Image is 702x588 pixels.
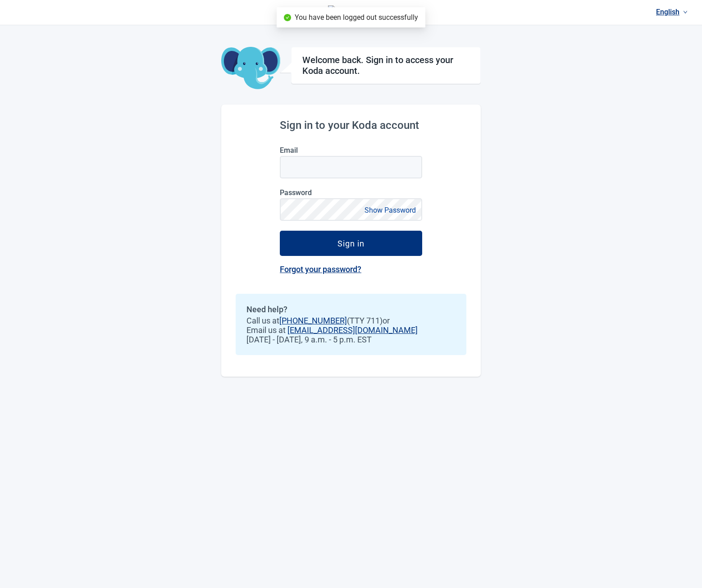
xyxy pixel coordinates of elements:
span: down [683,10,688,14]
span: check-circle [284,14,291,21]
a: [PHONE_NUMBER] [279,316,347,325]
h2: Sign in to your Koda account [280,119,422,132]
img: Koda Elephant [221,47,280,90]
span: You have been logged out successfully [295,13,418,22]
button: Sign in [280,231,422,256]
a: Forgot your password? [280,264,361,274]
label: Password [280,188,422,197]
div: Sign in [337,239,365,248]
h2: Need help? [246,305,456,314]
main: Main content [221,25,481,377]
span: Call us at (TTY 711) or [246,316,456,325]
span: [DATE] - [DATE], 9 a.m. - 5 p.m. EST [246,335,456,344]
span: Email us at [246,325,456,335]
img: Koda Health [328,5,374,20]
a: Current language: English [652,5,691,19]
label: Email [280,146,422,155]
a: [EMAIL_ADDRESS][DOMAIN_NAME] [287,325,418,335]
h1: Welcome back. Sign in to access your Koda account. [302,55,470,76]
button: Show Password [362,204,419,216]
